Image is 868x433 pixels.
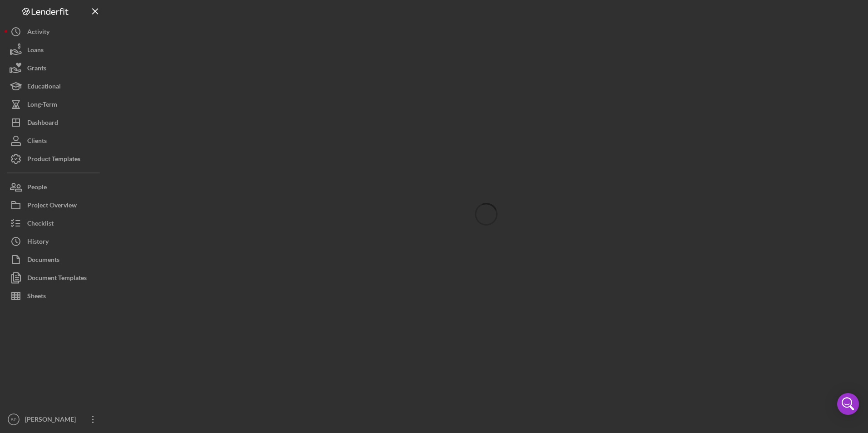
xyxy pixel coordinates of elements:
button: Long-Term [5,95,104,113]
div: Product Templates [27,150,80,170]
div: Loans [27,41,44,61]
div: Open Intercom Messenger [837,393,859,415]
div: Grants [27,59,46,79]
div: Document Templates [27,269,87,289]
div: History [27,232,49,253]
div: Clients [27,132,47,152]
div: Documents [27,251,59,271]
div: People [27,178,47,198]
button: Project Overview [5,196,104,214]
button: Documents [5,251,104,269]
div: Checklist [27,214,54,235]
div: [PERSON_NAME] [23,410,82,431]
button: Loans [5,41,104,59]
text: BP [11,417,17,422]
button: People [5,178,104,196]
button: Clients [5,132,104,150]
div: Long-Term [27,95,57,116]
button: Educational [5,77,104,95]
button: Grants [5,59,104,77]
div: Sheets [27,287,46,307]
button: Sheets [5,287,104,305]
button: Dashboard [5,113,104,132]
div: Project Overview [27,196,77,216]
button: Checklist [5,214,104,232]
button: BP[PERSON_NAME] [5,410,104,428]
button: Document Templates [5,269,104,287]
div: Dashboard [27,113,58,134]
button: History [5,232,104,251]
button: Activity [5,23,104,41]
div: Educational [27,77,61,98]
button: Product Templates [5,150,104,168]
div: Activity [27,23,49,43]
